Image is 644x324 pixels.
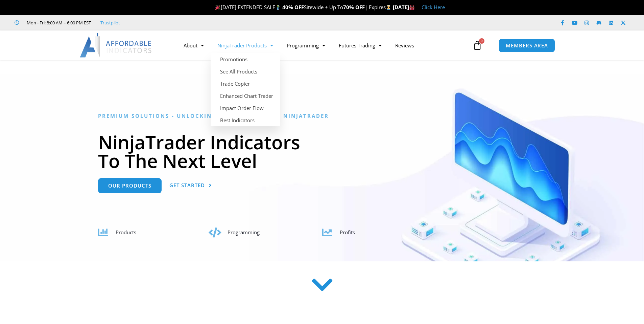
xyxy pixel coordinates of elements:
a: Our Products [98,178,162,193]
span: [DATE] EXTENDED SALE Sitewide + Up To | Expires [214,4,393,10]
a: Impact Order Flow [211,102,280,114]
a: See All Products [211,65,280,78]
a: Futures Trading [332,38,388,53]
ul: NinjaTrader Products [211,53,280,126]
a: Enhanced Chart Trader [211,90,280,102]
span: Programming [228,229,260,236]
a: Best Indicators [211,114,280,126]
a: Reviews [388,38,421,53]
span: Our Products [108,183,151,188]
a: MEMBERS AREA [499,39,555,52]
img: ⌛ [386,5,391,10]
strong: 70% OFF [343,4,365,10]
a: 0 [462,36,492,55]
img: 🏌️‍♂️ [276,5,281,10]
img: 🏭 [409,5,414,10]
span: Products [116,229,136,236]
span: 0 [479,38,484,44]
a: NinjaTrader Products [211,38,280,53]
nav: Menu [177,38,471,53]
img: LogoAI | Affordable Indicators – NinjaTrader [80,33,152,58]
strong: 40% OFF [282,4,304,10]
span: MEMBERS AREA [506,43,548,48]
a: Get Started [169,178,212,193]
img: 🎉 [215,5,220,10]
span: Profits [340,229,355,236]
strong: [DATE] [393,4,415,10]
a: Click Here [422,4,445,10]
a: Trade Copier [211,78,280,90]
h6: Premium Solutions - Unlocking the Potential in NinjaTrader [98,113,546,119]
span: Get Started [169,183,205,188]
a: Programming [280,38,332,53]
a: Trustpilot [100,19,120,27]
span: Mon - Fri: 8:00 AM – 6:00 PM EST [25,19,91,27]
h1: NinjaTrader Indicators To The Next Level [98,133,546,170]
a: Promotions [211,53,280,65]
a: About [177,38,211,53]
